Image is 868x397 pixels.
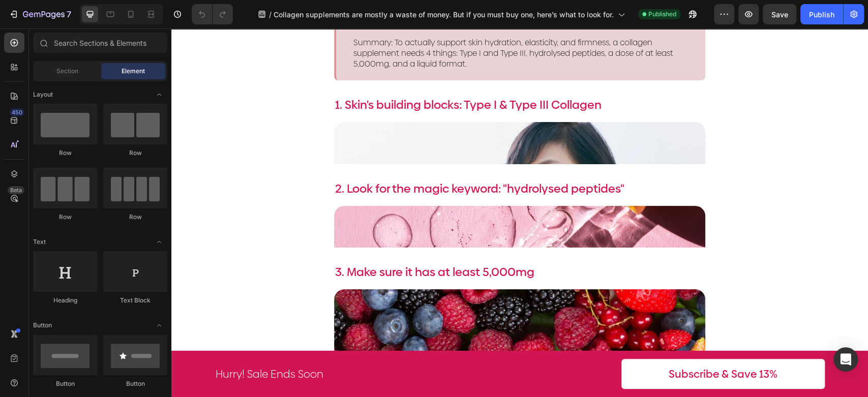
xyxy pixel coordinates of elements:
[497,339,606,352] p: Subscribe & Save 13%
[450,330,653,360] a: Subscribe & Save 13%
[103,148,167,158] div: Row
[164,69,533,84] p: 1. Skin's building blocks: Type I & Type III Collagen
[33,33,167,53] input: Search Sections & Elements
[274,9,614,20] span: Collagen supplements are mostly a waste of money. But if you must buy one, here’s what to look for.
[164,236,533,252] p: 3. Make sure it has at least 5,000mg
[103,212,167,222] div: Row
[33,321,52,330] span: Button
[192,4,233,24] div: Undo/Redo
[56,67,78,76] span: Section
[182,9,517,41] p: Summary: To actually support skin hydration, elasticity, and firmness, a collagen supplement need...
[33,212,97,222] div: Row
[763,4,796,24] button: Save
[8,186,24,194] div: Beta
[122,67,145,76] span: Element
[151,234,167,250] span: Toggle open
[164,153,533,168] p: 2. Look for the magic keyword: "hydrolysed peptides"
[171,28,868,397] iframe: Design area
[10,108,24,116] div: 450
[163,94,534,269] img: gempages_574635138369979167-72fd22b9-eb2c-402f-a3e6-2147ab2742a7.jpg
[833,347,858,372] div: Open Intercom Messenger
[33,237,46,247] span: Text
[67,8,71,20] p: 7
[269,9,272,20] span: /
[4,4,76,24] button: 7
[648,10,676,19] span: Published
[809,9,834,20] div: Publish
[103,296,167,305] div: Text Block
[33,90,53,99] span: Layout
[33,148,97,158] div: Row
[163,177,534,353] img: gempages_574635138369979167-5c10ed5f-4b4a-47a4-8d22-219dc4027793.jpg
[771,10,788,19] span: Save
[800,4,843,24] button: Publish
[33,296,97,305] div: Heading
[151,86,167,103] span: Toggle open
[151,317,167,333] span: Toggle open
[33,379,97,388] div: Button
[103,379,167,388] div: Button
